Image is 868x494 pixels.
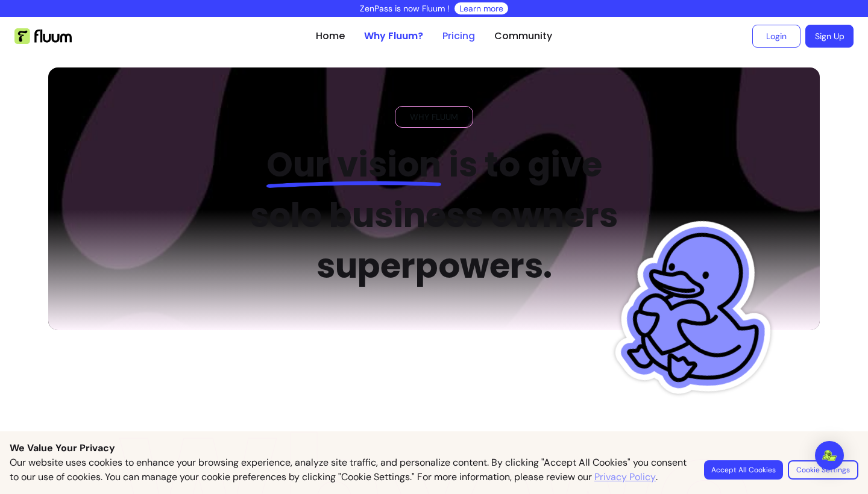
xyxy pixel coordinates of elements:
[10,455,690,484] p: Our website uses cookies to enhance your browsing experience, analyze site traffic, and personali...
[316,29,345,43] a: Home
[815,441,844,470] div: Open Intercom Messenger
[594,470,656,484] a: Privacy Policy
[230,140,638,292] h2: is to give solo business owners superpowers.
[266,141,441,189] span: Our vision
[704,460,783,480] button: Accept All Cookies
[360,2,450,14] p: ZenPass is now Fluum !
[442,29,475,43] a: Pricing
[605,191,794,428] img: Fluum Duck sticker
[805,25,854,48] a: Sign Up
[494,29,552,43] a: Community
[788,460,858,480] button: Cookie Settings
[752,25,800,48] a: Login
[459,2,503,14] a: Learn more
[10,441,858,455] p: We Value Your Privacy
[14,28,72,44] img: Fluum Logo
[405,111,463,123] span: WHY FLUUM
[364,29,423,43] a: Why Fluum?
